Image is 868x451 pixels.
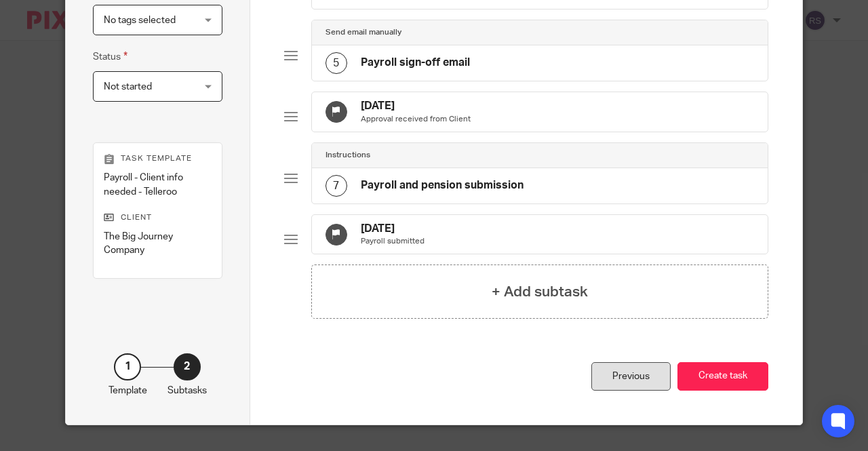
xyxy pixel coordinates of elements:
span: Not started [104,82,152,92]
p: The Big Journey Company [104,230,212,258]
button: Create task [677,362,768,391]
div: 1 [114,353,141,380]
label: Status [93,49,127,64]
h4: + Add subtask [492,281,588,302]
h4: [DATE] [361,222,425,236]
h4: Payroll sign-off email [361,56,470,70]
p: Template [108,384,147,397]
p: Payroll - Client info needed - Telleroo [104,171,212,199]
h4: Instructions [325,150,370,161]
div: 5 [325,52,347,74]
p: Subtasks [167,384,207,397]
p: Payroll submitted [361,236,425,247]
h4: [DATE] [361,99,471,113]
p: Task template [104,153,212,164]
span: No tags selected [104,16,176,25]
p: Approval received from Client [361,114,471,125]
h4: Payroll and pension submission [361,178,524,193]
div: 7 [325,175,347,197]
div: 2 [174,353,201,380]
p: Client [104,212,212,223]
h4: Send email manually [325,27,401,38]
div: Previous [591,362,671,391]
